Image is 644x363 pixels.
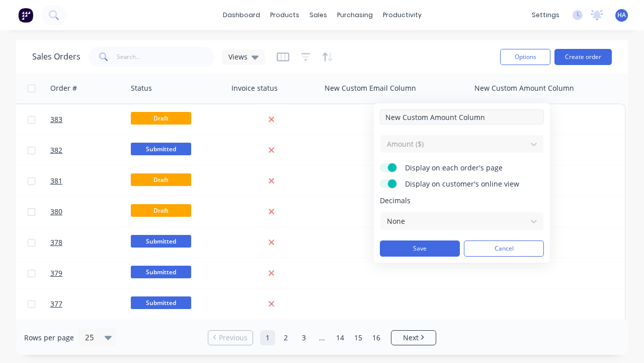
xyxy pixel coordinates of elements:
div: productivity [378,8,427,23]
span: Submitted [131,235,191,248]
span: Rows per page [24,333,74,343]
span: Display on customer's online view [405,179,531,189]
div: Invoice status [231,83,278,93]
a: 380 [50,197,111,227]
span: Submitted [131,143,191,155]
button: Options [500,49,550,65]
span: 381 [50,176,62,186]
a: Page 15 [351,330,366,345]
a: 377 [50,289,111,319]
a: Page 3 [296,330,311,345]
span: Draft [131,173,191,186]
span: Decimals [380,196,544,206]
div: purchasing [332,8,378,23]
div: sales [304,8,332,23]
div: products [265,8,304,23]
span: HA [617,11,626,20]
span: 378 [50,237,62,248]
a: 376 [50,320,111,350]
span: 382 [50,145,62,155]
span: Next [403,333,419,343]
span: Draft [131,112,191,125]
span: Submitted [131,266,191,278]
a: Page 1 is your current page [260,330,275,345]
a: Page 16 [369,330,384,345]
span: Draft [131,204,191,217]
a: 378 [50,227,111,258]
span: 380 [50,207,62,217]
a: Previous page [208,333,253,343]
a: 382 [50,135,111,165]
a: 383 [50,104,111,135]
span: Submitted [131,296,191,309]
a: Page 2 [278,330,293,345]
a: 381 [50,166,111,196]
button: Create order [554,49,612,65]
a: dashboard [218,8,265,23]
button: Cancel [464,240,544,257]
span: Display on each order's page [405,163,531,173]
span: Views [228,51,248,62]
img: Factory [18,8,33,23]
a: Page 14 [333,330,348,345]
div: settings [527,8,565,23]
a: Next page [391,333,436,343]
ul: Pagination [204,330,440,345]
div: New Custom Email Column [325,83,416,93]
h1: Sales Orders [32,52,80,62]
a: 379 [50,258,111,288]
a: Jump forward [314,330,330,345]
div: Status [131,83,152,93]
span: 377 [50,299,62,309]
span: 379 [50,268,62,278]
button: Save [380,240,460,257]
div: Order # [50,83,77,93]
input: Search... [117,47,215,67]
span: 383 [50,114,62,125]
input: Enter column name... [380,109,544,125]
div: New Custom Amount Column [474,83,574,93]
span: Previous [219,333,248,343]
